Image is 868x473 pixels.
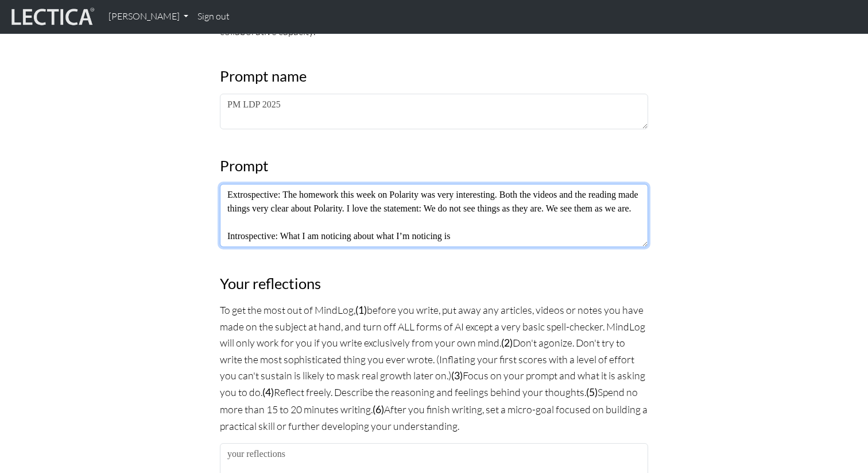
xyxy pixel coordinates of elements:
[104,5,193,29] a: [PERSON_NAME]
[220,302,648,434] p: To get the most out of MindLog, before you write, put away any articles, videos or notes you have...
[262,386,274,398] strong: (4)
[355,304,367,316] strong: (1)
[9,6,95,28] img: lecticalive
[451,370,463,382] strong: (3)
[373,403,384,416] strong: (6)
[501,337,513,349] strong: (2)
[220,275,648,293] h3: Your reflections
[220,157,648,175] h3: Prompt
[220,67,648,85] h3: Prompt name
[193,5,234,29] a: Sign out
[586,386,598,398] strong: (5)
